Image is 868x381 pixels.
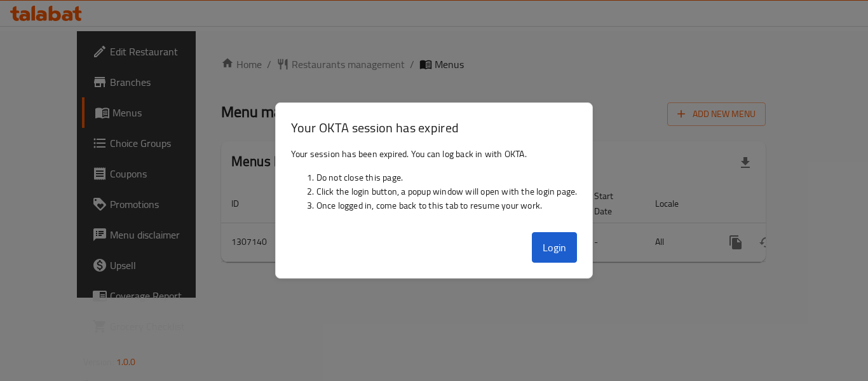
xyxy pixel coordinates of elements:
button: Login [532,232,578,263]
li: Once logged in, come back to this tab to resume your work. [316,198,578,212]
li: Click the login button, a popup window will open with the login page. [316,184,578,198]
div: Your session has been expired. You can log back in with OKTA. [276,142,593,227]
li: Do not close this page. [316,170,578,184]
h3: Your OKTA session has expired [291,118,578,137]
